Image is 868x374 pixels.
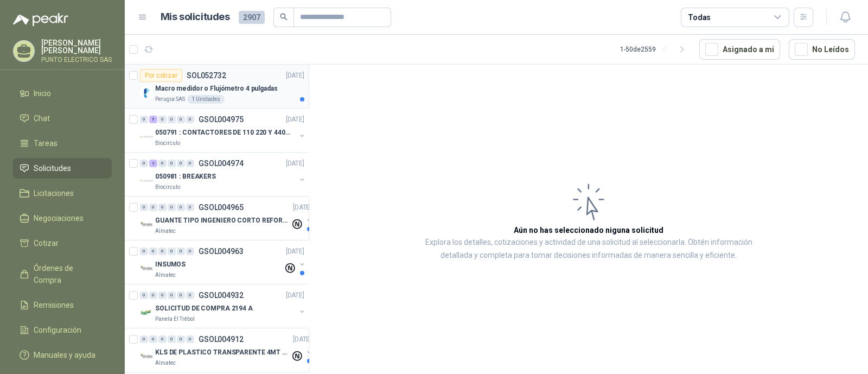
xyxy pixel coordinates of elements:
[168,291,176,299] div: 0
[140,160,148,167] div: 0
[34,87,51,99] span: Inicio
[140,245,307,280] a: 0 0 0 0 0 0 GSOL004963[DATE] Company LogoINSUMOSAlmatec
[280,13,288,21] span: search
[149,204,157,211] div: 0
[13,258,112,290] a: Órdenes de Compra
[158,116,167,123] div: 0
[140,113,307,148] a: 0 5 0 0 0 0 GSOL004975[DATE] Company Logo050791 : CONTACTORES DE 110 220 Y 440 VBiocirculo
[177,116,185,123] div: 0
[34,299,74,311] span: Remisiones
[155,215,290,226] p: GUANTE TIPO INGENIERO CORTO REFORZADO
[34,324,81,336] span: Configuración
[140,174,153,187] img: Company Logo
[168,204,176,211] div: 0
[168,335,176,343] div: 0
[187,72,226,79] p: SOL052732
[149,335,157,343] div: 0
[140,116,148,123] div: 0
[155,128,290,138] p: 050791 : CONTACTORES DE 110 220 Y 440 V
[140,333,314,367] a: 0 0 0 0 0 0 GSOL004912[DATE] Company LogoKLS DE PLASTICO TRANSPARENTE 4MT CAL 4 Y CINTA TRAAlmatec
[158,335,167,343] div: 0
[177,204,185,211] div: 0
[286,71,304,81] p: [DATE]
[186,160,194,167] div: 0
[186,248,194,255] div: 0
[168,248,176,255] div: 0
[186,291,194,299] div: 0
[13,158,112,179] a: Solicitudes
[155,347,290,358] p: KLS DE PLASTICO TRANSPARENTE 4MT CAL 4 Y CINTA TRA
[34,237,59,249] span: Cotizar
[620,41,691,58] div: 1 - 50 de 2559
[140,86,153,99] img: Company Logo
[149,116,157,123] div: 5
[140,201,314,236] a: 0 0 0 0 0 0 GSOL004965[DATE] Company LogoGUANTE TIPO INGENIERO CORTO REFORZADOAlmatec
[13,133,112,154] a: Tareas
[286,115,304,125] p: [DATE]
[286,159,304,169] p: [DATE]
[286,246,304,257] p: [DATE]
[140,248,148,255] div: 0
[13,208,112,229] a: Negociaciones
[177,335,185,343] div: 0
[34,162,71,174] span: Solicitudes
[168,160,176,167] div: 0
[155,259,186,270] p: INSUMOS
[177,248,185,255] div: 0
[140,335,148,343] div: 0
[789,39,855,60] button: No Leídos
[177,160,185,167] div: 0
[149,248,157,255] div: 0
[199,204,244,211] p: GSOL004965
[140,291,148,299] div: 0
[199,160,244,167] p: GSOL004974
[158,248,167,255] div: 0
[140,262,153,275] img: Company Logo
[13,83,112,104] a: Inicio
[199,116,244,123] p: GSOL004975
[155,227,176,236] p: Almatec
[155,95,185,104] p: Perugia SAS
[293,202,311,213] p: [DATE]
[34,349,95,361] span: Manuales y ayuda
[155,271,176,280] p: Almatec
[699,39,780,60] button: Asignado a mi
[155,139,180,148] p: Biocirculo
[688,11,711,23] div: Todas
[34,262,101,286] span: Órdenes de Compra
[155,84,278,94] p: Macro medidor o Flujómetro 4 pulgadas
[13,233,112,253] a: Cotizar
[41,39,112,54] p: [PERSON_NAME] [PERSON_NAME]
[140,130,153,143] img: Company Logo
[140,69,182,82] div: Por cotizar
[199,335,244,343] p: GSOL004912
[140,350,153,363] img: Company Logo
[155,303,253,314] p: SOLICITUD DE COMPRA 2194 A
[199,291,244,299] p: GSOL004932
[149,291,157,299] div: 0
[149,160,157,167] div: 2
[140,218,153,231] img: Company Logo
[161,9,230,25] h1: Mis solicitudes
[199,248,244,255] p: GSOL004963
[13,320,112,340] a: Configuración
[186,335,194,343] div: 0
[158,160,167,167] div: 0
[125,65,309,109] a: Por cotizarSOL052732[DATE] Company LogoMacro medidor o Flujómetro 4 pulgadasPerugia SAS1 Unidades
[13,108,112,129] a: Chat
[13,295,112,315] a: Remisiones
[239,11,265,24] span: 2907
[34,187,74,199] span: Licitaciones
[34,212,84,224] span: Negociaciones
[186,116,194,123] div: 0
[155,183,180,192] p: Biocirculo
[140,289,307,324] a: 0 0 0 0 0 0 GSOL004932[DATE] Company LogoSOLICITUD DE COMPRA 2194 APanela El Trébol
[140,157,307,192] a: 0 2 0 0 0 0 GSOL004974[DATE] Company Logo050981 : BREAKERSBiocirculo
[514,224,663,236] h3: Aún no has seleccionado niguna solicitud
[140,204,148,211] div: 0
[168,116,176,123] div: 0
[140,306,153,319] img: Company Logo
[286,290,304,301] p: [DATE]
[13,13,68,26] img: Logo peakr
[155,172,216,182] p: 050981 : BREAKERS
